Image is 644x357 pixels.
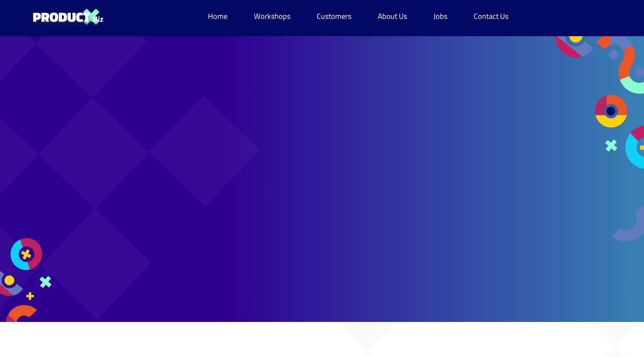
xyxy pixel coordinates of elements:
[426,8,455,25] a: Jobs
[466,8,516,25] a: Contact Us
[200,8,235,25] a: Home
[370,8,415,25] a: About Us
[200,8,516,25] nav: Menu
[246,8,298,25] a: Workshops
[309,8,359,25] a: Customers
